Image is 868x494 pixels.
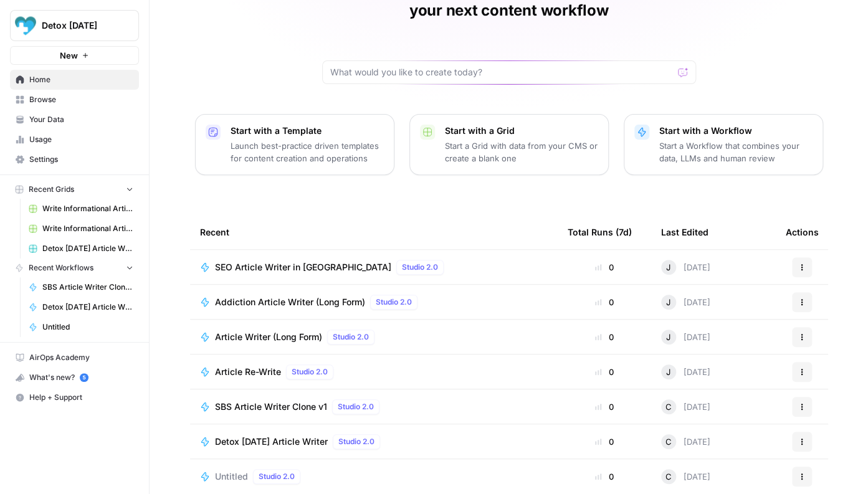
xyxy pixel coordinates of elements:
button: Recent Workflows [10,259,139,277]
span: Usage [29,134,133,145]
span: Detox [DATE] Article Writer Grid [42,243,133,254]
span: J [666,366,670,378]
p: Start with a Workflow [659,125,813,137]
span: Write Informational Article [42,203,133,214]
a: Detox [DATE] Article Writer Grid [23,239,139,259]
p: Start a Workflow that combines your data, LLMs and human review [659,140,813,164]
div: 0 [568,401,641,413]
a: Browse [10,90,139,110]
button: Workspace: Detox Today [10,10,139,41]
span: J [666,296,670,308]
text: 5 [82,374,85,381]
p: Launch best-practice driven templates for content creation and operations [231,140,384,164]
span: C [665,435,672,448]
div: [DATE] [661,295,710,310]
a: Detox [DATE] Article WriterStudio 2.0 [200,434,548,449]
a: SBS Article Writer Clone v1Studio 2.0 [200,399,548,414]
div: [DATE] [661,330,710,344]
a: 5 [80,373,88,382]
div: Actions [786,215,819,249]
span: Help + Support [29,392,133,403]
span: Addiction Article Writer (Long Form) [215,296,365,308]
span: Untitled [215,470,248,483]
a: Untitled [23,317,139,337]
span: AirOps Academy [29,352,133,363]
div: [DATE] [661,364,710,379]
div: 0 [568,435,641,448]
button: New [10,46,139,65]
span: Detox [DATE] [42,19,117,32]
a: Home [10,70,139,90]
span: Recent Grids [29,184,74,195]
button: Start with a WorkflowStart a Workflow that combines your data, LLMs and human review [624,114,823,175]
a: Your Data [10,110,139,130]
a: Article Re-WriteStudio 2.0 [200,364,548,379]
div: 0 [568,331,641,343]
span: Write Informational Article [42,223,133,234]
button: What's new? 5 [10,368,139,387]
span: Article Re-Write [215,366,281,378]
div: 0 [568,296,641,308]
p: Start with a Grid [445,125,598,137]
span: J [666,261,670,273]
span: Home [29,74,133,85]
button: Start with a TemplateLaunch best-practice driven templates for content creation and operations [195,114,394,175]
span: Studio 2.0 [376,297,412,308]
span: SBS Article Writer Clone v1 [42,282,133,293]
span: Untitled [42,321,133,333]
span: Detox [DATE] Article Writer [42,302,133,313]
a: Write Informational Article [23,219,139,239]
div: [DATE] [661,399,710,414]
div: 0 [568,366,641,378]
span: SEO Article Writer in [GEOGRAPHIC_DATA] [215,261,391,273]
div: Recent [200,215,548,249]
a: Article Writer (Long Form)Studio 2.0 [200,330,548,344]
span: Detox [DATE] Article Writer [215,435,328,448]
a: Addiction Article Writer (Long Form)Studio 2.0 [200,295,548,310]
p: Start a Grid with data from your CMS or create a blank one [445,140,598,164]
div: Last Edited [661,215,708,249]
a: UntitledStudio 2.0 [200,469,548,484]
a: SBS Article Writer Clone v1 [23,277,139,297]
div: [DATE] [661,469,710,484]
button: Recent Grids [10,180,139,199]
span: J [666,331,670,343]
a: Usage [10,130,139,150]
div: 0 [568,470,641,483]
div: Total Runs (7d) [568,215,632,249]
span: C [665,470,672,483]
a: Write Informational Article [23,199,139,219]
a: AirOps Academy [10,348,139,368]
span: Settings [29,154,133,165]
p: Start with a Template [231,125,384,137]
span: SBS Article Writer Clone v1 [215,401,327,413]
button: Start with a GridStart a Grid with data from your CMS or create a blank one [409,114,609,175]
span: Studio 2.0 [259,471,295,482]
div: [DATE] [661,434,710,449]
a: SEO Article Writer in [GEOGRAPHIC_DATA]Studio 2.0 [200,260,548,275]
span: Article Writer (Long Form) [215,331,322,343]
span: Studio 2.0 [402,262,438,273]
span: Browse [29,94,133,105]
input: What would you like to create today? [330,66,673,78]
span: Studio 2.0 [292,366,328,378]
img: Detox Today Logo [14,14,37,37]
div: 0 [568,261,641,273]
a: Detox [DATE] Article Writer [23,297,139,317]
span: Studio 2.0 [333,331,369,343]
span: Studio 2.0 [338,401,374,412]
div: [DATE] [661,260,710,275]
div: What's new? [11,368,138,387]
span: C [665,401,672,413]
span: Studio 2.0 [338,436,374,447]
button: Help + Support [10,387,139,407]
a: Settings [10,150,139,169]
span: New [60,49,78,62]
span: Your Data [29,114,133,125]
span: Recent Workflows [29,262,93,273]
